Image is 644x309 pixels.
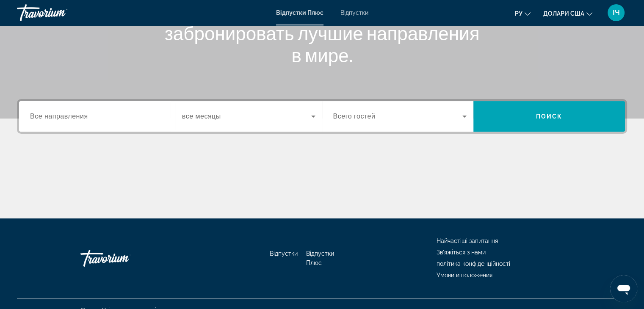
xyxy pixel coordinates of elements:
button: Пошук [473,101,625,132]
a: Відпустки Плюс [306,250,334,266]
a: Відпустки [340,9,368,16]
button: Змінити валюту [543,7,592,19]
button: Змінити мову [515,7,531,19]
span: Всего гостей [333,113,376,120]
input: Виберіть пункт призначення [30,112,164,122]
a: Відпустки [270,250,298,257]
a: політика конфіденційності [437,260,510,267]
button: Меню користувача [605,4,627,22]
a: Умови и положения [437,272,492,279]
a: Зв'яжіться з нами [437,249,486,256]
span: Поиск [536,113,563,120]
font: ІЧ [613,8,620,17]
a: Траворіум [17,2,102,24]
span: все месяцы [182,113,221,120]
div: Віджет пошуку [19,101,625,132]
span: Все направления [30,113,88,120]
a: Найчастіші запитання [437,237,498,244]
font: Долари США [543,10,584,17]
iframe: Кнопка для запуску вікна повідомлення [610,275,637,302]
a: Додому [80,246,165,271]
font: ру [515,10,522,17]
a: Відпустки Плюс [276,9,323,16]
